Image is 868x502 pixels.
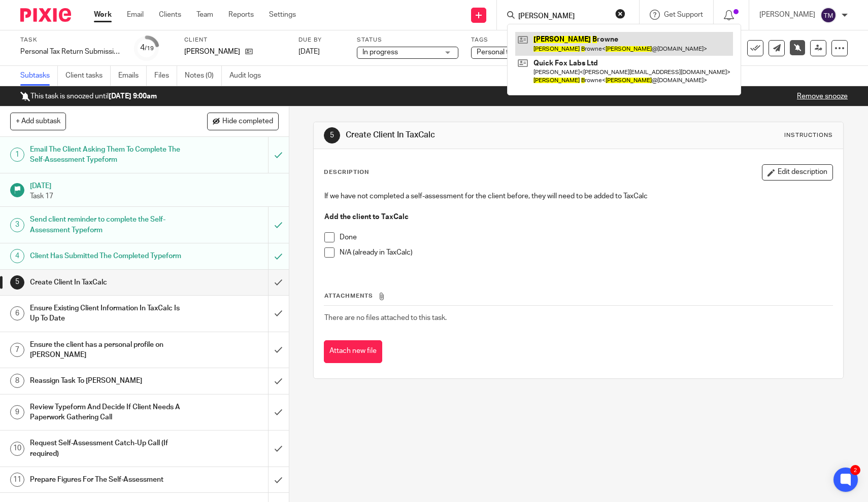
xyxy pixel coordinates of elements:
[324,213,409,221] strong: Add the client to TaxCalc
[228,10,254,20] a: Reports
[229,66,269,86] a: Audit logs
[127,10,144,20] a: Email
[346,130,600,140] h1: Create Client In TaxCalc
[477,49,516,56] span: Personal tax
[20,8,71,22] img: Pixie
[222,118,273,126] span: Hide completed
[184,47,240,57] p: [PERSON_NAME]
[10,306,24,320] div: 6
[10,473,24,487] div: 11
[30,301,182,327] h1: Ensure Existing Client Information In TaxCalc Is Up To Date
[324,191,832,201] p: If we have not completed a self-assessment for the client before, they will need to be added to T...
[30,275,182,290] h1: Create Client In TaxCalc
[10,405,24,419] div: 9
[10,343,24,357] div: 7
[298,48,320,55] span: [DATE]
[10,442,24,456] div: 10
[109,93,157,100] b: [DATE] 9:00am
[145,46,154,51] small: /19
[517,12,609,21] input: Search
[615,9,625,19] button: Clear
[20,47,122,57] div: Personal Tax Return Submission - SA Only Clients (fee to be charged)
[850,465,860,475] div: 2
[10,275,24,290] div: 5
[30,142,182,168] h1: Email The Client Asking Them To Complete The Self-Assessment Typeform
[30,400,182,425] h1: Review Typeform And Decide If Client Needs A Paperwork Gathering Call
[65,66,111,86] a: Client tasks
[324,340,382,363] button: Attach new file
[154,66,177,86] a: Files
[324,314,447,321] span: There are no files attached to this task.
[10,374,24,388] div: 8
[30,248,182,264] h1: Client Has Submitted The Completed Typeform
[362,49,398,56] span: In progress
[20,91,157,101] p: This task is snoozed until
[184,36,286,44] label: Client
[30,436,182,461] h1: Request Self-Assessment Catch-Up Call (If required)
[759,10,815,20] p: [PERSON_NAME]
[30,472,182,487] h1: Prepare Figures For The Self-Assessment
[664,11,703,18] span: Get Support
[20,66,58,86] a: Subtasks
[324,293,373,299] span: Attachments
[324,127,340,144] div: 5
[797,93,848,100] a: Remove snooze
[10,218,24,232] div: 3
[196,10,213,20] a: Team
[324,168,369,176] p: Description
[207,113,279,130] button: Hide completed
[94,10,112,20] a: Work
[471,36,573,44] label: Tags
[30,337,182,363] h1: Ensure the client has a personal profile on [PERSON_NAME]
[340,232,832,242] p: Done
[30,212,182,238] h1: Send client reminder to complete the Self-Assessment Typeform
[118,66,147,86] a: Emails
[820,7,837,23] img: svg%3E
[30,191,279,201] p: Task 17
[269,10,296,20] a: Settings
[185,66,222,86] a: Notes (0)
[762,164,833,181] button: Edit description
[340,247,832,258] p: N/A (already in TaxCalc)
[30,373,182,388] h1: Reassign Task To [PERSON_NAME]
[10,249,24,263] div: 4
[30,178,279,191] h1: [DATE]
[10,113,66,130] button: + Add subtask
[784,131,833,139] div: Instructions
[357,36,458,44] label: Status
[298,36,344,44] label: Due by
[10,148,24,162] div: 1
[20,36,122,44] label: Task
[140,42,154,54] div: 4
[159,10,181,20] a: Clients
